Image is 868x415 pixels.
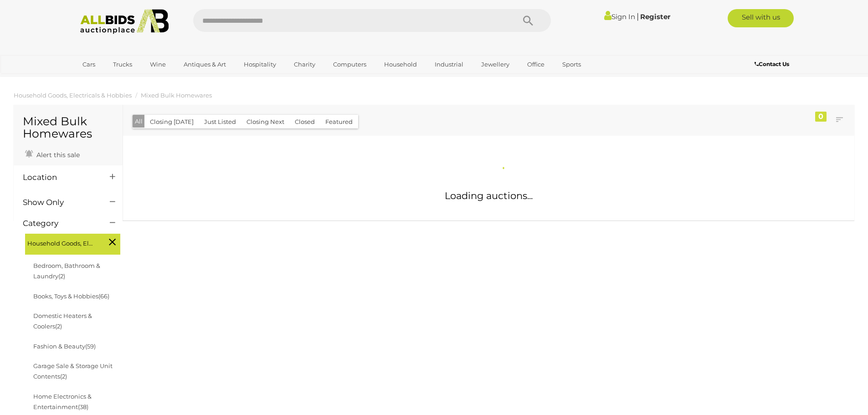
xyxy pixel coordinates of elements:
a: Sports [556,57,587,72]
span: (59) [85,343,96,350]
a: Charity [288,57,321,72]
button: All [133,115,145,128]
a: Books, Toys & Hobbies(66) [33,292,109,300]
button: Closing Next [241,115,290,129]
span: (38) [78,403,88,410]
span: | [637,11,639,21]
a: Cars [77,57,101,72]
a: Office [521,57,550,72]
a: Register [640,12,670,21]
a: Household Goods, Electricals & Hobbies [14,92,132,99]
span: Household Goods, Electricals & Hobbies [27,236,96,249]
button: Closed [289,115,320,129]
span: (2) [60,373,67,380]
a: Domestic Heaters & Coolers(2) [33,312,92,330]
button: Featured [320,115,358,129]
a: Home Electronics & Entertainment(38) [33,393,92,410]
a: Trucks [107,57,138,72]
a: Hospitality [238,57,282,72]
a: Jewellery [475,57,515,72]
b: Contact Us [755,61,789,67]
span: Loading auctions... [445,190,533,201]
a: Contact Us [755,59,791,69]
button: Search [505,9,551,32]
a: Industrial [429,57,469,72]
h4: Category [23,219,96,228]
a: Sign In [604,12,635,21]
a: Household [378,57,423,72]
span: (2) [58,272,65,280]
button: Closing [DATE] [144,115,199,129]
a: [GEOGRAPHIC_DATA] [77,72,153,87]
a: Bedroom, Bathroom & Laundry(2) [33,262,100,280]
span: Alert this sale [34,151,80,159]
a: Mixed Bulk Homewares [141,92,212,99]
a: Antiques & Art [178,57,232,72]
span: (66) [98,292,109,300]
a: Fashion & Beauty(59) [33,343,96,350]
h4: Location [23,173,96,182]
h4: Show Only [23,198,96,207]
a: Alert this sale [23,147,82,161]
a: Garage Sale & Storage Unit Contents(2) [33,362,113,380]
a: Sell with us [728,9,794,27]
img: Allbids.com.au [75,9,174,34]
div: 0 [815,112,827,122]
a: Wine [144,57,172,72]
span: (2) [55,323,62,330]
button: Just Listed [199,115,241,129]
h1: Mixed Bulk Homewares [23,115,113,140]
a: Computers [327,57,372,72]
